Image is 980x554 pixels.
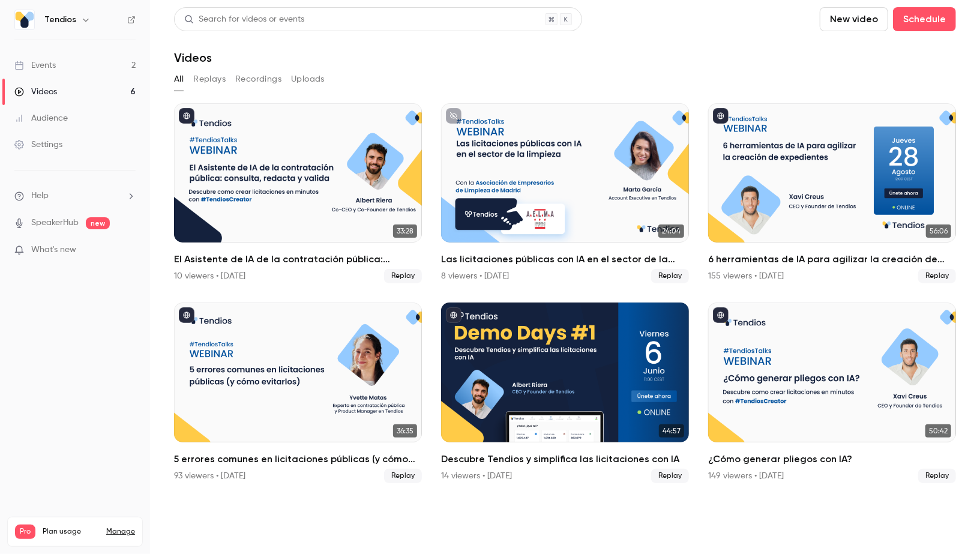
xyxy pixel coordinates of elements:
span: 33:28 [393,224,417,238]
h2: ¿Cómo generar pliegos con IA? [708,452,956,466]
button: published [179,307,194,323]
button: published [713,307,729,323]
button: published [713,108,729,124]
span: Pro [15,525,35,539]
a: 24:04Las licitaciones públicas con IA en el sector de la limpieza8 viewers • [DATE]Replay [441,103,689,283]
span: Replay [918,469,956,483]
div: Videos [14,86,57,98]
div: 93 viewers • [DATE] [174,470,245,482]
li: help-dropdown-opener [14,190,136,202]
button: Replays [193,70,226,89]
div: 14 viewers • [DATE] [441,470,512,482]
h1: Videos [174,50,212,65]
button: Recordings [235,70,281,89]
li: ¿Cómo generar pliegos con IA? [708,303,956,483]
span: new [86,217,110,229]
li: El Asistente de IA de la contratación pública: consulta, redacta y valida. [174,103,422,283]
h2: 5 errores comunes en licitaciones públicas (y cómo evitarlos) [174,452,422,466]
span: Replay [384,269,422,283]
span: 24:04 [658,224,684,238]
div: Audience [14,112,68,124]
span: Plan usage [43,527,99,537]
h2: Las licitaciones públicas con IA en el sector de la limpieza [441,252,689,266]
span: 56:06 [926,224,951,238]
button: published [446,307,461,323]
span: Replay [918,269,956,283]
div: Settings [14,139,62,151]
div: 8 viewers • [DATE] [441,270,509,282]
a: 33:28El Asistente de IA de la contratación pública: consulta, redacta y valida.10 viewers • [DATE... [174,103,422,283]
ul: Videos [174,103,956,483]
span: 44:57 [659,424,684,438]
button: published [179,108,194,124]
span: Replay [384,469,422,483]
div: 10 viewers • [DATE] [174,270,245,282]
a: 56:066 herramientas de IA para agilizar la creación de expedientes155 viewers • [DATE]Replay [708,103,956,283]
span: What's new [31,244,76,256]
span: Replay [651,269,689,283]
a: 36:355 errores comunes en licitaciones públicas (y cómo evitarlos)93 viewers • [DATE]Replay [174,303,422,483]
button: Uploads [291,70,325,89]
div: Events [14,59,56,71]
span: 50:42 [925,424,951,438]
div: Search for videos or events [184,13,304,26]
h6: Tendios [44,14,76,26]
img: Tendios [15,10,34,29]
h2: Descubre Tendios y simplifica las licitaciones con IA [441,452,689,466]
li: 5 errores comunes en licitaciones públicas (y cómo evitarlos) [174,303,422,483]
h2: 6 herramientas de IA para agilizar la creación de expedientes [708,252,956,266]
span: 36:35 [393,424,417,438]
button: Schedule [893,7,956,31]
a: 44:57Descubre Tendios y simplifica las licitaciones con IA14 viewers • [DATE]Replay [441,303,689,483]
button: All [174,70,184,89]
span: Help [31,190,49,202]
button: New video [820,7,888,31]
a: SpeakerHub [31,217,79,229]
h2: El Asistente de IA de la contratación pública: consulta, redacta y valida. [174,252,422,266]
li: Descubre Tendios y simplifica las licitaciones con IA [441,303,689,483]
div: 155 viewers • [DATE] [708,270,784,282]
div: 149 viewers • [DATE] [708,470,784,482]
li: 6 herramientas de IA para agilizar la creación de expedientes [708,103,956,283]
span: Replay [651,469,689,483]
section: Videos [174,7,956,547]
li: Las licitaciones públicas con IA en el sector de la limpieza [441,103,689,283]
a: Manage [106,527,135,537]
button: unpublished [446,108,461,124]
a: 50:42¿Cómo generar pliegos con IA?149 viewers • [DATE]Replay [708,303,956,483]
